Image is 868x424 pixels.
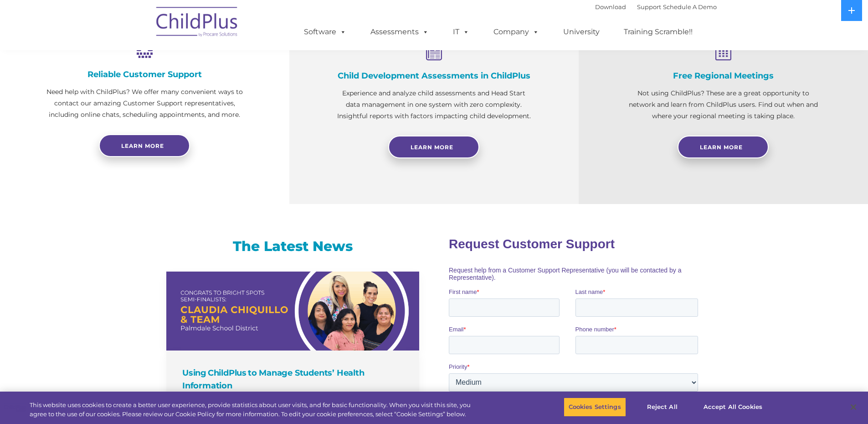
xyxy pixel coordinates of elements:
span: Last name [127,60,154,67]
a: Company [484,23,548,41]
a: Download [595,3,626,10]
span: Learn More [700,144,743,151]
h3: The Latest News [166,237,419,256]
h4: Free Regional Meetings [624,71,822,81]
a: Support [637,3,661,10]
span: Learn More [411,144,453,151]
div: This website uses cookies to create a better user experience, provide statistics about user visit... [30,401,478,419]
font: | [595,3,717,10]
p: Experience and analyze child assessments and Head Start data management in one system with zero c... [335,88,533,122]
h4: Child Development Assessments in ChildPlus [335,71,533,81]
span: Phone number [127,98,165,105]
a: Schedule A Demo [663,3,717,10]
img: ChildPlus by Procare Solutions [152,0,243,46]
span: Learn more [121,142,164,149]
a: Assessments [361,23,438,41]
a: Training Scramble!! [615,23,702,41]
h4: Reliable Customer Support [46,69,244,79]
button: Close [843,397,863,417]
button: Cookies Settings [564,398,626,417]
p: Not using ChildPlus? These are a great opportunity to network and learn from ChildPlus users. Fin... [624,88,822,122]
a: Learn more [99,134,190,157]
h4: Using ChildPlus to Manage Students’ Health Information [182,366,406,392]
p: Need help with ChildPlus? We offer many convenient ways to contact our amazing Customer Support r... [46,86,244,120]
a: Learn More [678,136,769,158]
a: Learn More [388,136,479,158]
button: Reject All [634,398,691,417]
a: IT [444,23,478,41]
a: University [554,23,609,41]
a: Software [295,23,355,41]
button: Accept All Cookies [699,398,767,417]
